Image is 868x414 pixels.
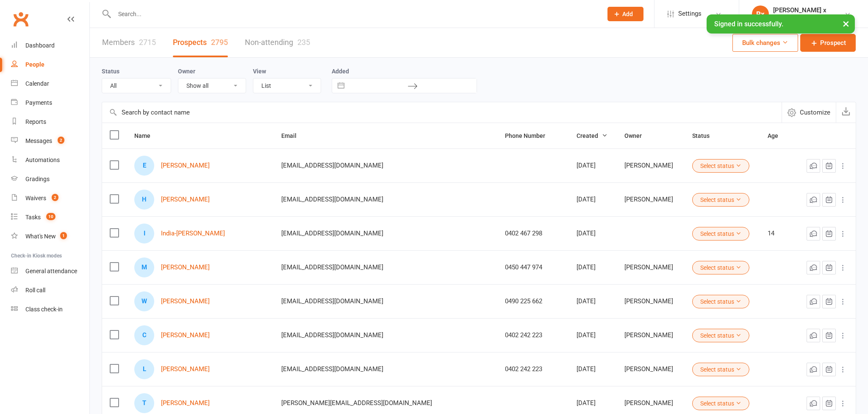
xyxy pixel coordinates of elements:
button: Owner [624,131,651,141]
div: [PERSON_NAME] [624,366,677,373]
span: Created [577,132,607,139]
a: [PERSON_NAME] [161,298,210,305]
button: Customize [782,102,836,123]
span: Owner [624,132,651,139]
div: 0402 242 223 [505,332,561,339]
a: General attendance kiosk mode [11,262,89,281]
button: Age [768,131,788,141]
button: Name [134,131,160,141]
span: [EMAIL_ADDRESS][DOMAIN_NAME] [281,259,383,275]
div: Bulldog Thai Boxing School [773,14,844,22]
a: Tasks 10 [11,208,89,227]
button: Select status [692,329,749,342]
a: Calendar [11,74,89,93]
button: Select status [692,227,749,241]
div: W [134,291,154,311]
span: Name [134,132,160,139]
button: Select status [692,261,749,274]
input: Search... [112,8,597,20]
button: Select status [692,295,749,308]
div: H [134,190,154,210]
span: 2 [58,137,64,144]
div: [DATE] [577,162,610,169]
span: Signed in successfully. [714,20,783,28]
a: [PERSON_NAME] [161,196,210,203]
a: [PERSON_NAME] [161,264,210,271]
span: [EMAIL_ADDRESS][DOMAIN_NAME] [281,327,383,343]
div: Rx [752,6,769,22]
div: [DATE] [577,196,610,203]
div: E [134,156,154,176]
span: 10 [46,213,55,220]
span: [EMAIL_ADDRESS][DOMAIN_NAME] [281,225,383,241]
a: Class kiosk mode [11,300,89,319]
a: Prospect [800,34,856,52]
a: [PERSON_NAME] [161,162,210,169]
div: C [134,325,154,345]
button: Bulk changes [732,34,798,52]
label: View [253,68,266,75]
a: People [11,55,89,74]
div: General attendance [25,268,77,274]
a: Roll call [11,281,89,300]
span: 2 [52,194,58,201]
div: 2715 [139,38,156,47]
label: Status [102,68,119,75]
a: Clubworx [10,8,31,30]
div: [PERSON_NAME] [624,298,677,305]
div: 0450 447 974 [505,264,561,271]
input: Search by contact name [102,102,782,123]
div: Tasks [25,214,41,221]
div: What's New [25,233,56,240]
a: Non-attending235 [245,28,310,57]
div: Payments [25,99,52,106]
button: × [838,14,854,33]
a: Members2715 [102,28,156,57]
div: L [134,359,154,379]
button: Select status [692,397,749,410]
div: Reports [25,118,46,125]
a: Automations [11,151,89,170]
button: Add [607,7,643,21]
div: Calendar [25,80,49,87]
div: [PERSON_NAME] [624,332,677,339]
div: T [134,393,154,413]
span: Add [622,11,633,17]
span: Age [768,132,788,139]
button: Interact with the calendar and add the check-in date for your trip. [333,78,349,93]
div: I [134,224,154,243]
span: [EMAIL_ADDRESS][DOMAIN_NAME] [281,191,383,207]
div: 2795 [211,38,228,47]
a: India-[PERSON_NAME] [161,230,225,237]
div: 0490 225 662 [505,298,561,305]
span: [EMAIL_ADDRESS][DOMAIN_NAME] [281,293,383,309]
div: 0402 467 298 [505,230,561,237]
span: [PERSON_NAME][EMAIL_ADDRESS][DOMAIN_NAME] [281,395,432,411]
button: Phone Number [505,131,555,141]
div: [PERSON_NAME] [624,162,677,169]
a: Dashboard [11,36,89,55]
a: [PERSON_NAME] [161,332,210,339]
span: Settings [678,4,702,23]
div: Class check-in [25,306,63,313]
div: 14 [768,230,789,237]
div: 0402 242 223 [505,366,561,373]
a: [PERSON_NAME] [161,400,210,407]
span: [EMAIL_ADDRESS][DOMAIN_NAME] [281,157,383,173]
div: [DATE] [577,400,610,407]
span: Email [281,132,306,139]
div: Waivers [25,195,46,201]
div: Roll call [25,287,45,294]
div: [DATE] [577,298,610,305]
div: Gradings [25,176,50,182]
div: [DATE] [577,230,610,237]
a: Reports [11,112,89,131]
a: What's New1 [11,227,89,246]
div: Messages [25,137,52,144]
div: M [134,257,154,277]
div: People [25,61,44,68]
span: Phone Number [505,132,555,139]
span: 1 [60,232,67,239]
div: Automations [25,157,60,163]
div: [DATE] [577,332,610,339]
